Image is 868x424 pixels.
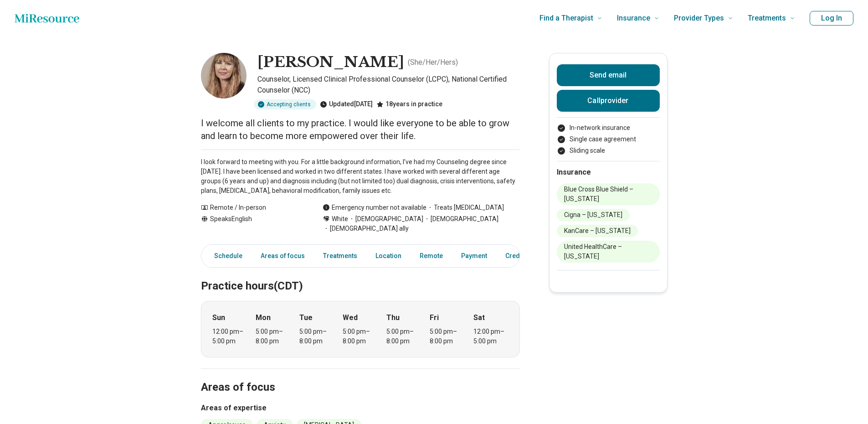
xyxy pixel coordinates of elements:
[201,53,247,98] img: Cindy Monts, Counselor
[500,247,551,265] a: Credentials
[557,90,660,112] button: Callprovider
[257,53,404,72] h1: [PERSON_NAME]
[748,12,786,25] span: Treatments
[343,312,358,323] strong: Wed
[348,214,423,224] span: [DEMOGRAPHIC_DATA]
[426,203,504,212] span: Treats [MEDICAL_DATA]
[430,327,465,346] div: 5:00 pm – 8:00 pm
[674,12,724,25] span: Provider Types
[617,12,650,25] span: Insurance
[201,214,304,233] div: Speaks English
[539,12,593,25] span: Find a Therapist
[323,203,426,212] div: Emergency number not available
[557,183,660,205] li: Blue Cross Blue Shield – [US_STATE]
[255,247,310,265] a: Areas of focus
[557,134,660,144] li: Single case agreement
[320,99,373,109] div: Updated [DATE]
[370,247,407,265] a: Location
[557,123,660,155] ul: Payment options
[456,247,493,265] a: Payment
[423,214,498,224] span: [DEMOGRAPHIC_DATA]
[201,117,520,142] p: I welcome all clients to my practice. I would like everyone to be able to grow and learn to becom...
[299,327,334,346] div: 5:00 pm – 8:00 pm
[254,99,316,109] div: Accepting clients
[557,123,660,133] li: In-network insurance
[299,312,313,323] strong: Tue
[201,301,520,357] div: When does the program meet?
[408,57,458,68] p: ( She/Her/Hers )
[376,99,442,109] div: 18 years in practice
[203,247,248,265] a: Schedule
[318,247,363,265] a: Treatments
[557,225,638,237] li: KanCare – [US_STATE]
[201,358,520,395] h2: Areas of focus
[414,247,448,265] a: Remote
[256,327,291,346] div: 5:00 pm – 8:00 pm
[386,327,421,346] div: 5:00 pm – 8:00 pm
[201,257,520,294] h2: Practice hours (CDT)
[473,327,508,346] div: 12:00 pm – 5:00 pm
[323,224,409,233] span: [DEMOGRAPHIC_DATA] ally
[201,203,304,212] div: Remote / In-person
[557,209,630,221] li: Cigna – [US_STATE]
[557,64,660,86] button: Send email
[557,241,660,263] li: United HealthCare – [US_STATE]
[557,167,660,178] h2: Insurance
[212,327,247,346] div: 12:00 pm – 5:00 pm
[201,157,520,196] p: I look forward to meeting with you. For a little background information, I’ve had my Counseling d...
[810,11,853,26] button: Log In
[332,214,348,224] span: White
[557,146,660,155] li: Sliding scale
[201,403,520,414] h3: Areas of expertise
[257,74,520,96] p: Counselor, Licensed Clinical Professional Counselor (LCPC), National Certified Counselor (NCC)
[212,312,225,323] strong: Sun
[256,312,271,323] strong: Mon
[386,312,400,323] strong: Thu
[473,312,485,323] strong: Sat
[430,312,439,323] strong: Fri
[343,327,378,346] div: 5:00 pm – 8:00 pm
[15,9,79,27] a: Home page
